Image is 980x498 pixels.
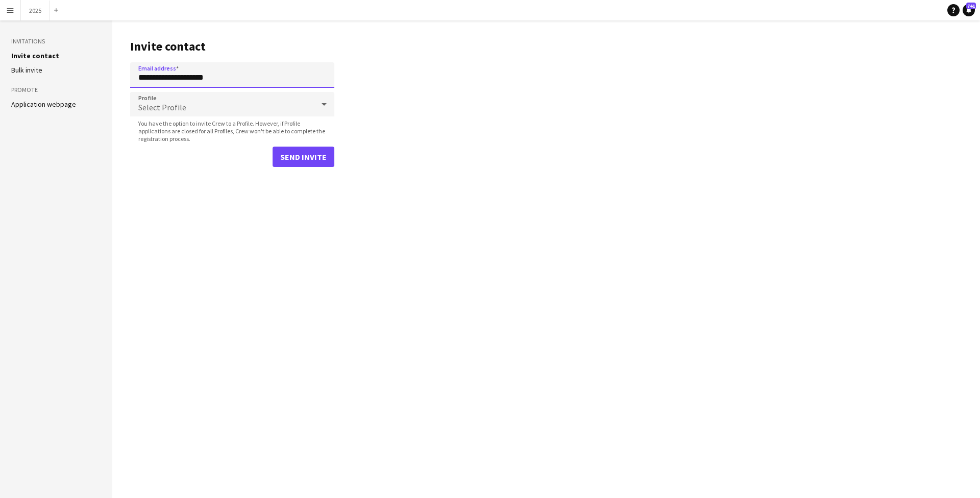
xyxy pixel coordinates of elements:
a: 741 [963,4,975,16]
h3: Invitations [11,37,101,46]
h3: Promote [11,85,101,94]
a: Application webpage [11,100,76,109]
button: 2025 [21,1,50,20]
a: Invite contact [11,51,59,60]
span: You have the option to invite Crew to a Profile. However, if Profile applications are closed for ... [130,120,334,143]
span: Select Profile [138,102,186,112]
span: 741 [966,3,976,9]
button: Send invite [273,147,334,167]
h1: Invite contact [130,39,334,54]
a: Bulk invite [11,65,42,75]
